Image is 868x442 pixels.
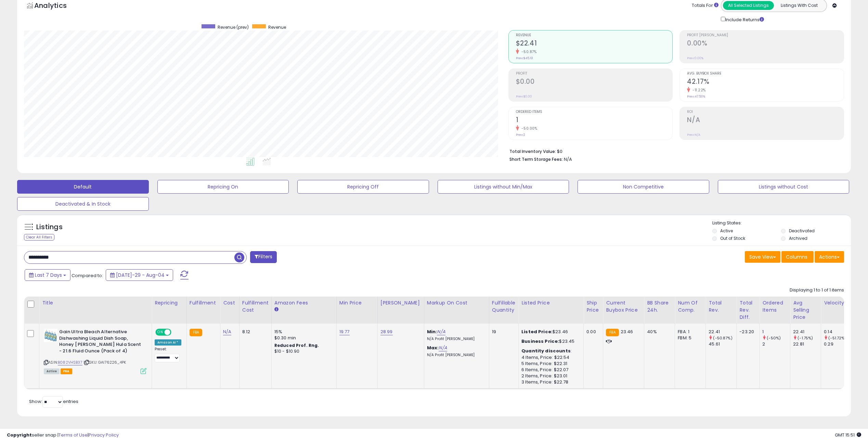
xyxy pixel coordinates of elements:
div: Ordered Items [762,299,787,314]
b: Business Price: [521,338,559,344]
b: Reduced Prof. Rng. [274,342,319,348]
button: Filters [250,251,277,263]
h2: $22.41 [516,39,673,49]
small: Prev: 47.50% [687,94,705,99]
div: Total Rev. [709,299,734,314]
span: Revenue (prev) [218,24,249,30]
p: N/A Profit [PERSON_NAME] [427,337,484,341]
div: -23.20 [739,329,754,335]
p: N/A Profit [PERSON_NAME] [427,353,484,357]
div: Displaying 1 to 1 of 1 items [790,287,844,294]
small: (-1.75%) [798,335,813,341]
div: FBM: 5 [678,335,700,341]
label: Out of Stock [720,235,745,241]
div: [PERSON_NAME] [380,299,421,307]
label: Deactivated [789,228,815,234]
span: Revenue [516,34,673,37]
div: Avg Selling Price [793,299,818,321]
small: (-50%) [767,335,781,341]
button: Columns [781,251,814,263]
b: Total Inventory Value: [509,148,556,154]
div: Amazon Fees [274,299,334,307]
span: 23.46 [621,328,633,335]
small: Prev: 0.00% [687,56,703,60]
div: $10 - $10.90 [274,349,331,354]
small: -11.22% [690,88,706,93]
button: Default [17,180,149,194]
div: BB Share 24h. [647,299,672,314]
span: [DATE]-29 - Aug-04 [116,272,165,278]
span: Revenue [268,24,286,30]
div: 3 Items, Price: $22.78 [521,379,578,385]
button: Listings without Min/Max [438,180,569,194]
span: Ordered Items [516,110,673,114]
button: Save View [745,251,780,263]
span: Show: entries [29,398,78,405]
div: 22.41 [793,329,821,335]
button: Repricing On [157,180,289,194]
div: Totals For [692,2,718,9]
span: OFF [170,329,181,335]
li: $0 [509,147,839,155]
h5: Analytics [34,1,80,12]
div: Preset: [155,347,181,362]
span: Profit [PERSON_NAME] [687,34,844,37]
div: Total Rev. Diff. [739,299,756,321]
div: 45.61 [709,341,736,347]
small: Prev: N/A [687,133,700,137]
a: B082VHSB37 [58,360,82,365]
div: 22.81 [793,341,821,347]
span: FBA [61,368,72,374]
span: Columns [786,253,807,260]
label: Active [720,228,733,234]
small: Prev: 2 [516,133,525,137]
div: 15% [274,329,331,335]
a: Privacy Policy [89,432,119,438]
div: Markup on Cost [427,299,486,307]
small: Prev: $45.61 [516,56,533,60]
div: 6 Items, Price: $22.07 [521,367,578,373]
h2: 42.17% [687,78,844,87]
button: Listings without Cost [718,180,850,194]
span: All listings currently available for purchase on Amazon [44,368,60,374]
div: Include Returns [716,15,772,23]
a: 19.77 [339,328,350,335]
small: Amazon Fees. [274,307,278,313]
button: Non Competitive [578,180,709,194]
div: Current Buybox Price [606,299,641,314]
a: 28.99 [380,328,393,335]
div: Num of Comp. [678,299,703,314]
span: Avg. Buybox Share [687,72,844,76]
div: 2 Items, Price: $23.01 [521,373,578,379]
button: [DATE]-29 - Aug-04 [106,269,173,281]
h2: 1 [516,116,673,125]
div: Clear All Filters [24,234,54,240]
div: Title [42,299,149,307]
div: 5 Items, Price: $22.31 [521,361,578,367]
div: ASIN: [44,329,146,373]
span: N/A [564,156,572,162]
a: Terms of Use [59,432,88,438]
div: $23.46 [521,329,578,335]
div: FBA: 1 [678,329,700,335]
span: Profit [516,72,673,76]
span: ROI [687,110,844,114]
button: Repricing Off [297,180,429,194]
a: N/A [437,328,445,335]
h2: 0.00% [687,39,844,49]
small: (-50.87%) [713,335,732,341]
b: Max: [427,344,439,351]
small: (-51.72%) [828,335,846,341]
h5: Listings [36,222,63,232]
div: seller snap | | [7,432,119,439]
span: ON [156,329,165,335]
div: 0.14 [824,329,852,335]
div: 1 [762,329,790,335]
th: The percentage added to the cost of goods (COGS) that forms the calculator for Min & Max prices. [424,297,489,324]
b: Quantity discounts [521,348,571,354]
b: Listed Price: [521,328,553,335]
div: Ship Price [586,299,600,314]
a: N/A [439,344,447,351]
div: Fulfillable Quantity [492,299,516,314]
div: Amazon AI * [155,339,181,346]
